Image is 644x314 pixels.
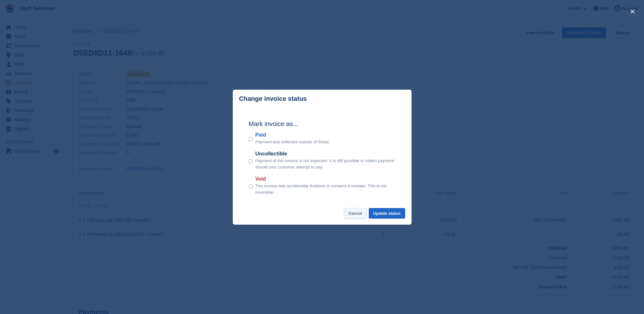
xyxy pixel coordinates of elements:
[255,131,330,139] label: Paid
[255,139,330,145] p: Payment was collected outside of Stripe.
[249,119,396,129] h2: Mark invoice as...
[255,175,396,183] label: Void
[255,150,396,158] label: Uncollectible
[255,183,396,195] p: This invoice was accidentally finalised or contains a mistake. This is not reversible.
[627,6,638,17] button: close
[369,208,405,219] button: Update status
[255,158,396,170] p: Payment of this invoice is not expected. It is still possible to collect payment should your cust...
[344,208,367,219] button: Cancel
[239,95,307,102] p: Change invoice status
